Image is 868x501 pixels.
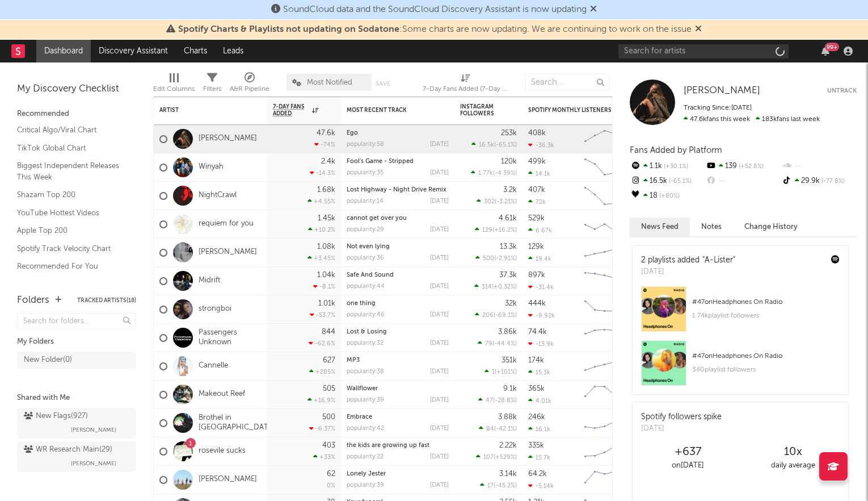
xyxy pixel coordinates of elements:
span: 47 [486,398,493,404]
div: 4.01k [528,397,551,404]
div: My Folders [17,335,136,349]
span: 17 [487,483,494,489]
div: ( ) [478,396,517,404]
a: TikTok Global Chart [17,142,125,155]
button: Tracked Artists(18) [77,298,136,303]
div: Not even lying [347,244,449,250]
a: [PERSON_NAME] [199,475,257,485]
div: Spotify Monthly Listeners [528,107,613,114]
a: Biggest Independent Releases This Week [17,160,125,183]
a: Not even lying [347,244,390,250]
button: News Feed [630,218,690,236]
div: popularity: 32 [347,340,384,346]
div: 1.04k [317,272,335,279]
div: 139 [705,159,781,174]
a: cannot get over you [347,215,407,222]
a: MP3 [347,357,360,364]
div: ( ) [474,283,517,290]
a: Passengers Unknown [199,328,262,348]
div: 2.4k [321,158,335,165]
a: [PERSON_NAME] [199,134,257,144]
div: 407k [528,186,545,194]
a: one thing [347,300,376,307]
div: Lost & Losing [347,329,449,335]
span: [PERSON_NAME] [71,457,116,470]
div: Fool's Game - Stripped [347,158,449,165]
div: 9.1k [503,385,517,393]
div: Folders [17,294,49,307]
a: Shazam Top 200 [17,189,125,201]
button: Notes [690,218,733,236]
a: rosevile sucks [199,446,246,456]
div: +637 [635,445,740,459]
div: 64.2k [528,470,547,478]
div: 3.2k [503,186,517,194]
svg: Chart title [579,125,630,153]
span: -77.8 % [820,178,845,185]
div: [DATE] [430,454,449,460]
a: Midrift [199,276,220,286]
div: 6.67k [528,227,552,234]
div: [DATE] [430,340,449,346]
div: MP3 [347,357,449,364]
div: 1.08k [317,243,335,250]
div: 7-Day Fans Added (7-Day Fans Added) [423,82,508,96]
a: Apple Top 200 [17,224,125,237]
div: [DATE] [430,397,449,403]
div: -14.3 % [310,169,335,177]
svg: Chart title [579,352,630,381]
button: Change History [733,218,809,236]
svg: Chart title [579,153,630,182]
div: -36.3k [528,141,554,149]
input: Search... [525,74,610,91]
svg: Chart title [579,381,630,409]
div: popularity: 36 [347,255,384,261]
a: NightCrawl [199,191,237,201]
span: -42.1 % [496,426,515,432]
div: 3.86k [498,328,517,336]
div: ( ) [480,482,517,489]
span: -65.1 % [496,142,515,148]
a: Winyah [199,162,224,172]
div: 505 [323,385,335,393]
span: 1 [492,369,495,375]
span: 314 [482,284,492,290]
div: Embrace [347,414,449,420]
div: [DATE] [430,198,449,204]
div: popularity: 14 [347,198,384,204]
div: A&R Pipeline [230,68,269,101]
span: +529 % [495,454,515,461]
div: 444k [528,300,546,307]
div: ( ) [477,198,517,205]
span: 129 [482,227,492,233]
a: WR Research Main(29)[PERSON_NAME] [17,441,136,472]
div: popularity: 35 [347,170,384,176]
div: popularity: 44 [347,283,385,290]
div: My Discovery Checklist [17,82,136,96]
div: 120k [501,158,517,165]
input: Search for artists [618,44,789,59]
svg: Chart title [579,409,630,437]
div: ( ) [475,311,517,319]
svg: Chart title [579,239,630,267]
div: 253k [501,130,517,137]
a: #47onHeadphones On Radio340playlist followers [633,340,848,394]
a: Discovery Assistant [91,40,176,62]
div: one thing [347,300,449,307]
div: [DATE] [430,312,449,318]
div: 335k [528,442,544,449]
a: Safe And Sound [347,272,394,278]
div: Most Recent Track [347,107,432,114]
div: # 47 on Headphones On Radio [692,295,840,309]
div: 32k [505,300,517,307]
span: +101 % [496,369,515,375]
svg: Chart title [579,437,630,466]
div: 37.3k [499,272,517,279]
div: 47.6k [317,130,335,137]
a: Lost Highway - Night Drive Remix [347,187,446,193]
svg: Chart title [579,324,630,352]
span: 206 [482,312,494,319]
a: [PERSON_NAME] [199,248,257,257]
div: [DATE] [430,283,449,290]
div: 365k [528,385,545,393]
